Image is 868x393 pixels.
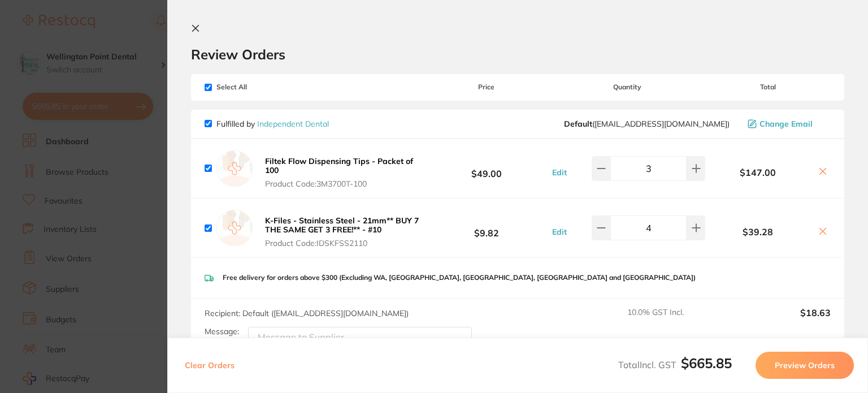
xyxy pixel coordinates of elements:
[734,308,831,332] output: $18.63
[564,119,730,128] span: k.tyler4@bigpond.com
[262,215,424,248] button: K-Files - Stainless Steel - 21mm** BUY 7 THE SAME GET 3 FREE!** - #10 Product Code:IDSKFSS2110
[705,167,810,178] b: $147.00
[216,210,253,246] img: empty.jpg
[265,239,420,248] span: Product Code: IDSKFSS2110
[424,218,549,239] b: $9.82
[756,352,854,379] button: Preview Orders
[205,83,318,91] span: Select All
[191,46,844,63] h2: Review Orders
[618,359,732,370] span: Total Incl. GST
[216,150,253,187] img: empty.jpg
[759,119,813,128] span: Change Email
[424,158,549,179] b: $49.00
[262,156,424,189] button: Filtek Flow Dispensing Tips - Packet of 100 Product Code:3M3700T-100
[223,274,696,282] p: Free delivery for orders above $300 (Excluding WA, [GEOGRAPHIC_DATA], [GEOGRAPHIC_DATA], [GEOGRAP...
[205,327,239,336] label: Message:
[216,119,329,128] p: Fulfilled by
[181,352,238,379] button: Clear Orders
[549,227,570,237] button: Edit
[265,215,419,235] b: K-Files - Stainless Steel - 21mm** BUY 7 THE SAME GET 3 FREE!** - #10
[681,355,732,372] b: $665.85
[744,119,831,129] button: Change Email
[265,156,413,175] b: Filtek Flow Dispensing Tips - Packet of 100
[627,308,724,332] span: 10.0 % GST Incl.
[564,119,592,129] b: Default
[424,83,549,91] span: Price
[705,83,831,91] span: Total
[549,167,570,178] button: Edit
[549,83,705,91] span: Quantity
[257,119,329,129] a: Independent Dental
[265,179,420,188] span: Product Code: 3M3700T-100
[205,308,409,318] span: Recipient: Default ( [EMAIL_ADDRESS][DOMAIN_NAME] )
[705,227,810,237] b: $39.28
